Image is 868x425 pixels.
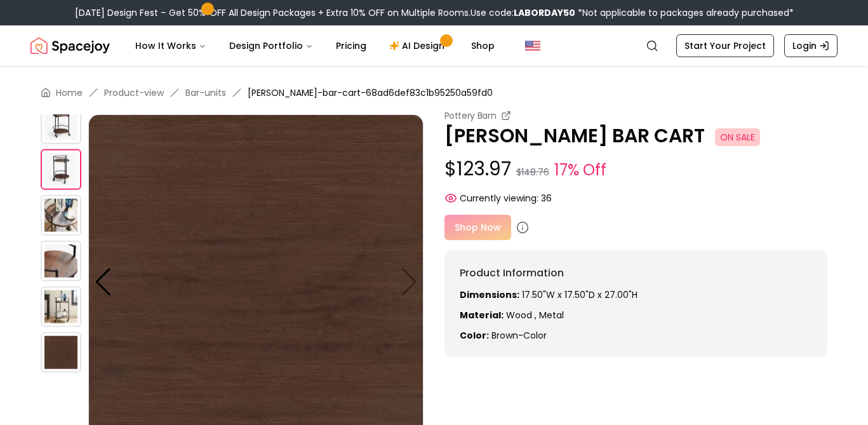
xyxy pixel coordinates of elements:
[41,241,81,281] img: https://storage.googleapis.com/spacejoy-main/assets/60b0d944a4c72c00239b2c4b/product_4_cnjc5e9n7f15
[56,86,83,99] a: Home
[460,266,813,281] h6: Product Information
[41,104,81,144] img: https://storage.googleapis.com/spacejoy-main/assets/60b0d944a4c72c00239b2c4b/product_1_5mfed6pm33j
[460,309,504,321] strong: Material:
[460,329,489,342] strong: Color:
[104,86,164,99] a: Product-view
[41,195,81,236] img: https://storage.googleapis.com/spacejoy-main/assets/60b0d944a4c72c00239b2c4b/product_3_4pgofe99j132
[444,109,497,122] small: Pottery Barn
[460,288,813,301] p: 17.50"W x 17.50"D x 27.00"H
[41,287,81,327] img: https://storage.googleapis.com/spacejoy-main/assets/60b0d944a4c72c00239b2c4b/product_5_abhc5opmeao
[219,33,323,58] button: Design Portfolio
[125,33,217,58] button: How It Works
[784,34,838,57] a: Login
[41,332,81,373] img: https://storage.googleapis.com/spacejoy-main/assets/60b0d944a4c72c00239b2c4b/product_0_0ccgoj1ahhcd6
[444,158,828,182] p: $123.97
[379,33,458,58] a: AI Design
[30,25,838,66] nav: Global
[676,34,774,57] a: Start Your Project
[514,6,575,19] b: LABORDAY50
[541,192,552,205] span: 36
[75,6,794,19] div: [DATE] Design Fest – Get 50% OFF All Design Packages + Extra 10% OFF on Multiple Rooms.
[461,33,505,58] a: Shop
[41,149,81,190] img: https://storage.googleapis.com/spacejoy-main/assets/60b0d944a4c72c00239b2c4b/product_2_h322eo4ogpbe
[506,309,564,321] span: Wood , Metal
[715,128,760,146] span: ON SALE
[30,33,110,58] a: Spacejoy
[41,86,827,99] nav: breadcrumb
[554,159,606,182] small: 17% Off
[460,288,519,301] strong: Dimensions:
[30,33,110,58] img: Spacejoy Logo
[460,192,538,205] span: Currently viewing:
[516,166,549,179] small: $148.76
[125,33,505,58] nav: Main
[185,86,226,99] a: Bar-units
[575,6,794,19] span: *Not applicable to packages already purchased*
[525,38,540,53] img: United States
[491,329,547,342] span: brown-color
[471,6,575,19] span: Use code:
[326,33,377,58] a: Pricing
[248,86,493,99] span: [PERSON_NAME]-bar-cart-68ad6def83c1b95250a59fd0
[444,125,828,147] p: [PERSON_NAME] BAR CART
